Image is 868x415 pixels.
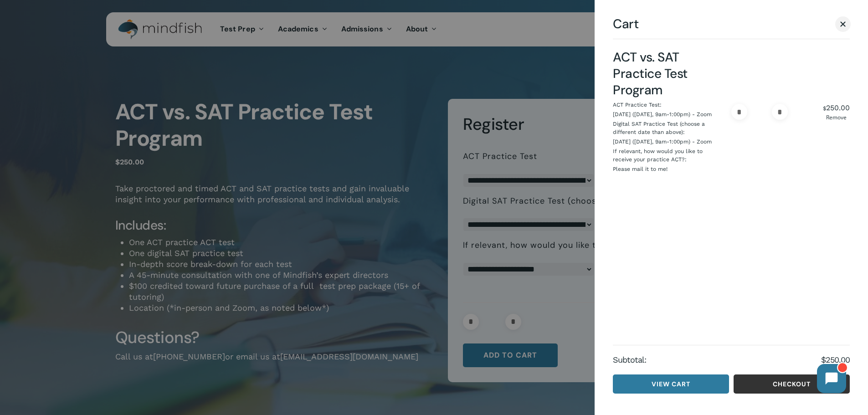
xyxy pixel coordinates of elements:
[613,101,662,110] dt: ACT Practice Test:
[613,165,668,173] p: Please mail it to me!
[823,105,826,112] span: $
[823,115,850,120] a: Remove ACT vs. SAT Practice Test Program from cart
[613,354,821,365] strong: Subtotal:
[613,147,716,165] dt: If relevant, how would you like to receive your practice ACT?:
[613,138,712,146] p: [DATE] ([DATE], 9am-1:00pm) - Zoom
[823,103,850,112] bdi: 250.00
[734,374,850,394] a: Checkout
[749,104,770,120] input: Product quantity
[613,374,729,394] a: View cart
[613,120,716,138] dt: Digital SAT Practice Test (choose a different date than above):
[808,355,855,402] iframe: Chatbot
[613,110,712,118] p: [DATE] ([DATE], 9am-1:00pm) - Zoom
[613,49,688,98] a: ACT vs. SAT Practice Test Program
[613,18,638,30] span: Cart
